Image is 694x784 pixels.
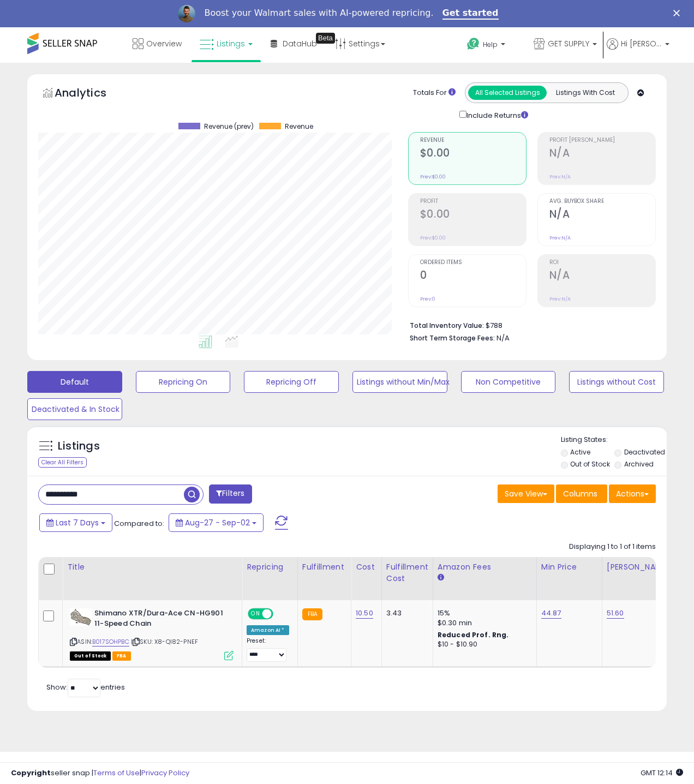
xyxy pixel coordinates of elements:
span: ROI [549,260,655,266]
span: | SKU: X8-QI82-PNEF [131,637,198,646]
h2: $0.00 [420,147,526,161]
a: GET SUPPLY [525,27,605,63]
span: ON [249,609,262,619]
div: Title [67,561,237,573]
span: Columns [563,488,597,499]
span: N/A [496,333,510,343]
a: DataHub [262,27,325,60]
a: Hi [PERSON_NAME] [607,38,669,63]
li: $788 [410,318,648,331]
span: Last 7 Days [56,517,99,528]
a: 10.50 [356,608,373,619]
div: Boost your Walmart sales with AI-powered repricing. [204,8,433,19]
a: 44.87 [541,608,561,619]
small: Prev: N/A [549,235,571,241]
span: FBA [112,651,131,661]
button: Listings without Cost [569,371,664,393]
div: Tooltip anchor [316,33,335,44]
button: All Selected Listings [468,86,547,100]
a: B017SOHPBC [92,637,129,647]
button: Non Competitive [461,371,556,393]
label: Archived [624,459,654,469]
div: 15% [438,608,528,618]
b: Total Inventory Value: [410,321,484,330]
button: Filters [209,484,252,504]
button: Repricing Off [244,371,339,393]
small: Prev: $0.00 [420,173,446,180]
div: Repricing [247,561,293,573]
div: [PERSON_NAME] [607,561,672,573]
span: Avg. Buybox Share [549,199,655,205]
h5: Analytics [55,85,128,103]
div: $10 - $10.90 [438,640,528,649]
span: Profit [PERSON_NAME] [549,137,655,143]
div: Fulfillment [302,561,346,573]
img: 51lNx-5S+aL._SL40_.jpg [70,608,92,626]
div: Close [673,10,684,16]
div: Cost [356,561,377,573]
small: Prev: $0.00 [420,235,446,241]
div: Min Price [541,561,597,573]
button: Last 7 Days [39,513,112,532]
h2: 0 [420,269,526,284]
small: Prev: N/A [549,173,571,180]
b: Reduced Prof. Rng. [438,630,509,639]
button: Listings without Min/Max [352,371,447,393]
a: Listings [192,27,261,60]
h2: N/A [549,147,655,161]
small: FBA [302,608,322,620]
button: Save View [498,484,554,503]
div: Include Returns [451,109,541,121]
p: Listing States: [561,435,667,445]
label: Active [570,447,590,457]
label: Deactivated [624,447,665,457]
small: Amazon Fees. [438,573,444,583]
div: 3.43 [386,608,424,618]
span: OFF [272,609,289,619]
img: Profile image for Adrian [178,5,195,22]
a: Help [458,29,524,63]
span: Compared to: [114,518,164,529]
div: Fulfillment Cost [386,561,428,584]
a: 51.60 [607,608,624,619]
span: Revenue [285,123,313,130]
span: GET SUPPLY [548,38,589,49]
span: Revenue (prev) [204,123,254,130]
button: Repricing On [136,371,231,393]
span: Listings [217,38,245,49]
div: Displaying 1 to 1 of 1 items [569,542,656,552]
a: Overview [124,27,190,60]
button: Aug-27 - Sep-02 [169,513,264,532]
span: Show: entries [46,682,125,692]
div: ASIN: [70,608,234,659]
h2: $0.00 [420,208,526,223]
div: $0.30 min [438,618,528,628]
div: Amazon Fees [438,561,532,573]
span: Help [483,40,498,49]
a: Settings [327,27,393,60]
h5: Listings [58,439,100,454]
div: Amazon AI * [247,625,289,635]
i: Get Help [466,37,480,51]
span: Overview [146,38,182,49]
div: Preset: [247,637,289,662]
b: Short Term Storage Fees: [410,333,495,343]
h2: N/A [549,269,655,284]
span: Ordered Items [420,260,526,266]
small: Prev: 0 [420,296,435,302]
span: Hi [PERSON_NAME] [621,38,662,49]
button: Default [27,371,122,393]
span: All listings that are currently out of stock and unavailable for purchase on Amazon [70,651,111,661]
div: Totals For [413,88,456,98]
h2: N/A [549,208,655,223]
button: Listings With Cost [546,86,625,100]
span: Aug-27 - Sep-02 [185,517,250,528]
button: Columns [556,484,607,503]
button: Deactivated & In Stock [27,398,122,420]
span: Profit [420,199,526,205]
div: Clear All Filters [38,457,87,468]
button: Actions [609,484,656,503]
label: Out of Stock [570,459,610,469]
b: Shimano XTR/Dura-Ace CN-HG901 11-Speed Chain [94,608,227,631]
span: Revenue [420,137,526,143]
